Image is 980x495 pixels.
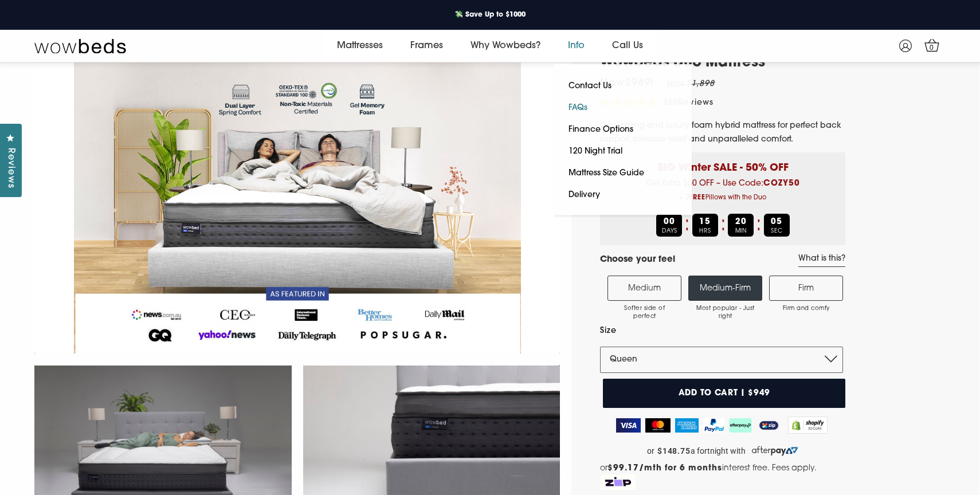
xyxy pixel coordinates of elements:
[609,191,837,205] span: + 2 Pillows with the Duo
[600,55,845,72] h1: Wowbeds Duo Mattress
[323,30,397,62] a: Mattresses
[614,305,675,321] span: Softer side of perfect
[554,184,614,206] a: Delivery
[34,38,126,54] img: Wow Beds Logo
[397,30,457,62] a: Frames
[735,218,747,226] b: 20
[554,30,598,62] a: Info
[600,442,845,459] a: or $148.75 a fortnight with
[554,97,602,119] a: FAQs
[775,305,837,313] span: Firm and comfy
[695,305,756,321] span: Most popular - Just right
[554,141,637,163] a: 120 Night Trial
[600,324,843,338] label: Size
[645,418,671,433] img: MasterCard Logo
[764,214,790,237] div: SEC
[679,99,714,107] span: Reviews
[607,464,722,473] strong: $99.17/mth for 6 months
[769,276,843,301] label: Firm
[607,276,681,301] label: Medium
[763,179,800,188] b: COZY50
[926,42,938,54] span: 0
[600,474,636,490] img: Zip Logo
[457,30,554,62] a: Why Wowbeds?
[771,218,782,226] b: 05
[922,35,942,55] a: 0
[688,276,762,301] label: Medium-Firm
[689,195,705,201] b: FREE
[699,218,711,226] b: 15
[756,418,781,433] img: ZipPay Logo
[675,418,699,433] img: American Express Logo
[609,152,837,176] p: BIG Winter SALE - 50% OFF
[664,218,675,226] b: 00
[598,30,657,62] a: Call Us
[703,418,725,433] img: PayPal Logo
[798,254,845,267] a: What is this?
[554,163,658,184] a: Mattress Size Guide
[657,446,691,456] strong: $148.75
[603,379,845,408] button: Add to cart | $949
[692,214,718,237] div: HRS
[728,214,754,237] div: MIN
[616,418,641,433] img: Visa Logo
[554,119,648,141] a: Finance Options
[3,148,18,188] span: Reviews
[691,446,746,456] span: a fortnight with
[647,446,654,456] span: or
[554,76,626,97] a: Contact Us
[600,254,675,267] h4: Choose your feel
[445,7,535,22] a: 💸 Save Up to $1000
[729,418,752,433] img: AfterPay Logo
[788,417,828,434] img: Shopify secure badge
[609,179,837,205] span: Get Extra $50 OFF – Use Code:
[656,214,682,237] div: DAYS
[600,121,841,144] span: Dual spring and luxury foam hybrid mattress for perfect back support, pressure relief and unparal...
[600,464,817,473] span: or interest free. Fees apply.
